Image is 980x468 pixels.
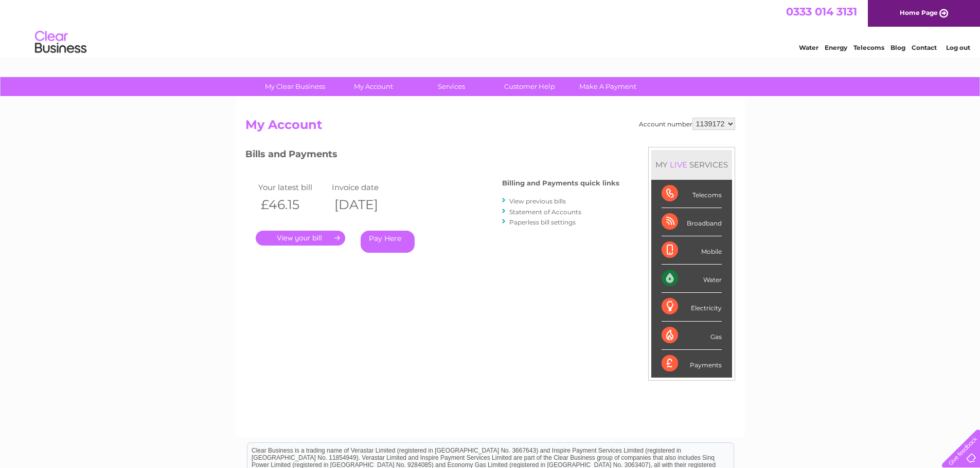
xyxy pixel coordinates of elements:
[786,5,857,18] a: 0333 014 3131
[253,77,337,96] a: My Clear Business
[331,77,416,96] a: My Account
[662,350,722,378] div: Payments
[256,180,330,194] td: Your latest bill
[662,180,722,208] div: Telecoms
[912,44,937,51] a: Contact
[256,231,345,246] a: .
[245,118,735,137] h2: My Account
[890,44,905,51] a: Blog
[247,6,734,50] div: Clear Business is a trading name of Verastar Limited (registered in [GEOGRAPHIC_DATA] No. 3667643...
[651,150,732,179] div: MY SERVICES
[329,194,403,215] th: [DATE]
[509,218,576,226] a: Paperless bill settings
[329,180,403,194] td: Invoice date
[662,265,722,293] div: Water
[361,231,415,253] a: Pay Here
[502,179,619,187] h4: Billing and Payments quick links
[662,293,722,321] div: Electricity
[256,194,330,215] th: £46.15
[662,208,722,236] div: Broadband
[245,147,619,165] h3: Bills and Payments
[853,44,884,51] a: Telecoms
[799,44,818,51] a: Water
[509,197,566,205] a: View previous bills
[639,118,735,130] div: Account number
[946,44,970,51] a: Log out
[487,77,572,96] a: Customer Help
[409,77,494,96] a: Services
[565,77,650,96] a: Make A Payment
[662,236,722,265] div: Mobile
[668,160,689,170] div: LIVE
[34,27,87,58] img: logo.png
[825,44,847,51] a: Energy
[509,208,581,216] a: Statement of Accounts
[662,322,722,350] div: Gas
